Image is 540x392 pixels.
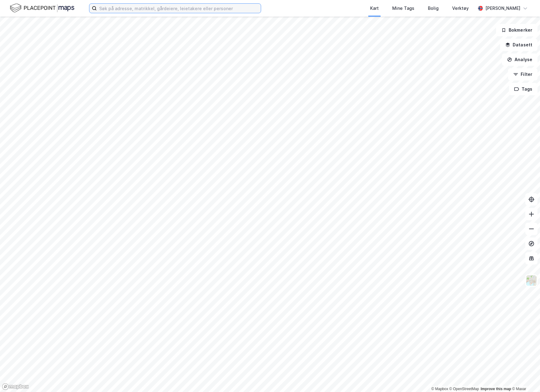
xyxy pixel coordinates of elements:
[500,39,538,51] button: Datasett
[508,68,538,80] button: Filter
[509,83,538,95] button: Tags
[496,24,538,36] button: Bokmerker
[526,275,537,286] img: Z
[431,387,448,391] a: Mapbox
[2,383,29,390] a: Mapbox homepage
[449,387,479,391] a: OpenStreetMap
[509,363,540,392] iframe: Chat Widget
[392,5,414,12] div: Mine Tags
[10,3,74,14] img: logo.f888ab2527a4732fd821a326f86c7f29.svg
[502,53,538,66] button: Analyse
[485,5,520,12] div: [PERSON_NAME]
[452,5,469,12] div: Verktøy
[97,4,261,13] input: Søk på adresse, matrikkel, gårdeiere, leietakere eller personer
[370,5,379,12] div: Kart
[428,5,439,12] div: Bolig
[481,387,511,391] a: Improve this map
